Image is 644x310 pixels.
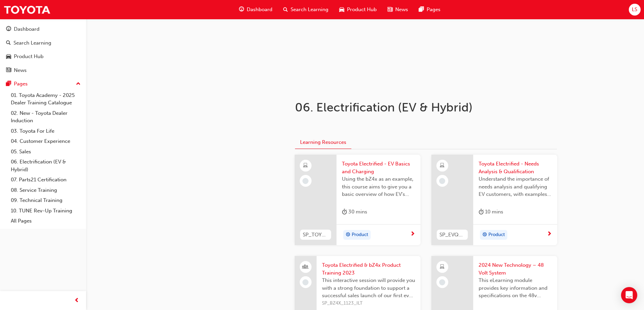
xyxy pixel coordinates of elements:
[479,261,552,277] span: 2024 New Technology – 48 Volt System
[8,90,83,108] a: 01. Toyota Academy - 2025 Dealer Training Catalogue
[479,208,484,216] span: duration-icon
[352,231,368,239] span: Product
[3,2,51,17] img: Trak
[342,208,367,216] div: 30 mins
[479,160,552,175] span: Toyota Electrified - Needs Analysis & Qualification
[339,5,344,14] span: car-icon
[6,81,11,87] span: pages-icon
[8,108,83,126] a: 02. New - Toyota Dealer Induction
[632,6,637,14] span: LS
[295,155,421,245] a: SP_TOYBEVBASICS_ELToyota Electrified - EV Basics and ChargingUsing the bZ4x as an example, this c...
[439,178,445,184] span: learningRecordVerb_NONE-icon
[295,100,516,115] h1: 06. Electrification (EV & Hybrid)
[342,160,415,175] span: Toyota Electrified - EV Basics and Charging
[547,231,552,237] span: next-icon
[14,80,28,88] div: Pages
[346,231,350,239] span: target-icon
[3,37,83,49] a: Search Learning
[488,231,505,239] span: Product
[8,157,83,175] a: 06. Electrification (EV & Hybrid)
[419,5,424,14] span: pages-icon
[8,175,83,185] a: 07. Parts21 Certification
[6,40,11,46] span: search-icon
[342,208,347,216] span: duration-icon
[479,208,503,216] div: 10 mins
[322,277,415,300] span: This interactive session will provide you with a strong foundation to support a successful sales ...
[6,26,11,32] span: guage-icon
[3,22,83,78] button: DashboardSearch LearningProduct HubNews
[3,78,83,90] button: Pages
[8,185,83,196] a: 08. Service Training
[413,3,446,17] a: pages-iconPages
[291,6,328,14] span: Search Learning
[8,136,83,147] a: 04. Customer Experience
[8,195,83,206] a: 09. Technical Training
[395,6,408,14] span: News
[8,216,83,226] a: All Pages
[74,296,79,305] span: prev-icon
[8,206,83,216] a: 10. TUNE Rev-Up Training
[440,263,445,272] span: learningResourceType_ELEARNING-icon
[629,4,641,16] button: LS
[342,175,415,198] span: Using the bZ4x as an example, this course aims to give you a basic overview of how EV's work, how...
[621,287,637,303] div: Open Intercom Messenger
[382,3,413,17] a: news-iconNews
[295,136,351,149] button: Learning Resources
[439,279,445,285] span: learningRecordVerb_NONE-icon
[239,5,244,14] span: guage-icon
[76,80,81,88] span: up-icon
[440,161,445,170] span: learningResourceType_ELEARNING-icon
[479,175,552,198] span: Understand the importance of needs analysis and qualifying EV customers, with examples of how to ...
[14,25,39,33] div: Dashboard
[302,178,308,184] span: learningRecordVerb_NONE-icon
[431,155,557,245] a: SP_EVQUALIFICATION_1223Toyota Electrified - Needs Analysis & QualificationUnderstand the importan...
[303,161,308,170] span: learningResourceType_ELEARNING-icon
[234,3,278,17] a: guage-iconDashboard
[8,126,83,136] a: 03. Toyota For Life
[347,6,377,14] span: Product Hub
[3,64,83,77] a: News
[387,5,393,14] span: news-icon
[302,279,308,285] span: learningRecordVerb_NONE-icon
[14,67,27,74] div: News
[283,5,288,14] span: search-icon
[278,3,334,17] a: search-iconSearch Learning
[14,39,51,47] div: Search Learning
[14,53,44,60] div: Product Hub
[482,231,487,239] span: target-icon
[479,277,552,300] span: This eLearning module provides key information and specifications on the 48v System associated wi...
[439,231,465,239] span: SP_EVQUALIFICATION_1223
[6,68,11,74] span: news-icon
[322,261,415,277] span: Toyota Electrified & bZ4x Product Training 2023
[334,3,382,17] a: car-iconProduct Hub
[247,6,272,14] span: Dashboard
[8,147,83,157] a: 05. Sales
[3,50,83,63] a: Product Hub
[3,23,83,35] a: Dashboard
[410,231,415,237] span: next-icon
[6,54,11,60] span: car-icon
[322,300,415,307] span: SP_BZ4X_1123_ILT
[303,263,308,272] span: people-icon
[427,6,440,14] span: Pages
[303,231,328,239] span: SP_TOYBEVBASICS_EL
